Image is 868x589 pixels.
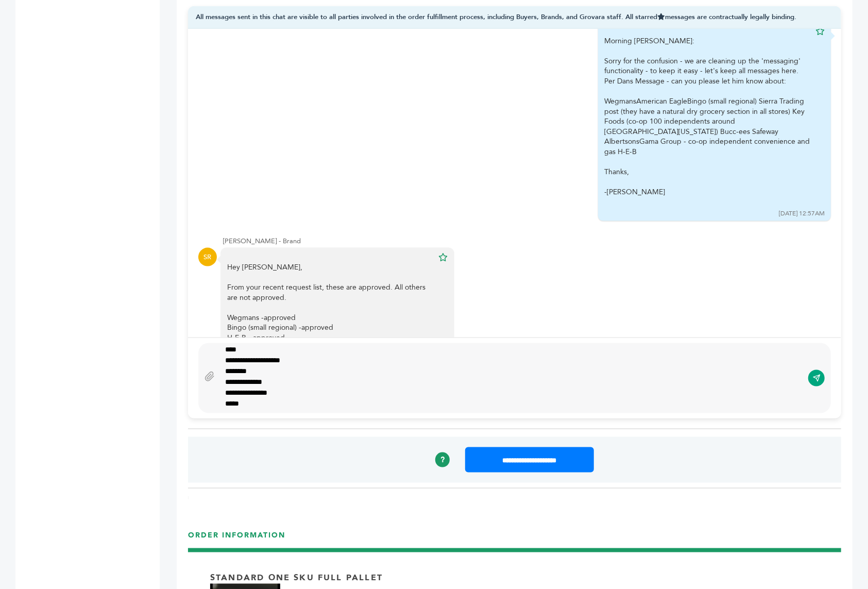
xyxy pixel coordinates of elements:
a: ? [435,452,450,467]
h3: ORDER INFORMATION [188,530,841,548]
div: WegmansAmerican EagleBingo (small regional) Sierra Trading post (they have a natural dry grocery ... [604,96,810,208]
div: Hey [PERSON_NAME], [227,262,433,363]
div: H-E-B - approved [227,333,433,343]
p: Standard One Sku Full Pallet [210,573,383,584]
div: -[PERSON_NAME] [604,187,810,207]
div: Morning [PERSON_NAME]: [604,36,810,208]
div: [PERSON_NAME] - Brand [223,237,831,246]
div: [DATE] 12:57AM [779,209,825,218]
div: Bingo (small regional) -approved [227,323,433,333]
div: From your recent request list, these are approved. All others are not approved. Wegmans -approved [227,282,433,323]
div: All messages sent in this chat are visible to all parties involved in the order fulfillment proce... [188,6,841,29]
div: SR [198,248,217,266]
div: Sorry for the confusion - we are cleaning up the 'messaging' functionality - to keep it easy - le... [604,56,810,96]
div: Thanks, [604,157,810,177]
